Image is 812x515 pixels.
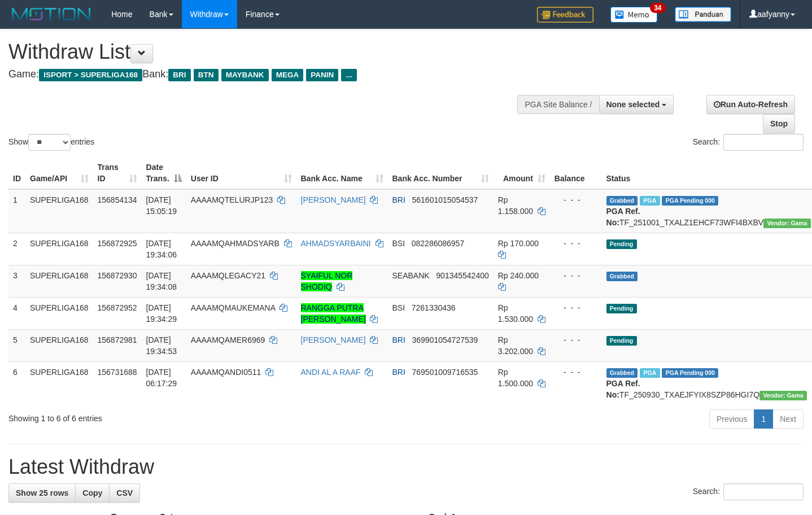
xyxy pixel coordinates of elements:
[555,194,597,206] div: - - -
[25,329,93,361] td: SUPERLIGA168
[606,239,637,249] span: Pending
[8,6,94,23] img: MOTION_logo.png
[606,272,638,281] span: Grabbed
[25,157,93,189] th: Game/API: activate to sort column ascending
[392,239,405,248] span: BSI
[498,303,533,324] span: Rp 1.530.000
[301,195,366,204] a: [PERSON_NAME]
[392,303,405,312] span: BSI
[498,368,533,388] span: Rp 1.500.000
[146,195,177,216] span: [DATE] 15:05:19
[8,134,94,151] label: Show entries
[191,271,265,280] span: AAAAMQLEGACY21
[8,483,76,503] a: Show 25 rows
[8,189,25,233] td: 1
[412,303,456,312] span: Copy 7261330436 to clipboard
[301,303,366,324] a: RANGGA PUTRA [PERSON_NAME]
[75,483,110,503] a: Copy
[186,157,296,189] th: User ID: activate to sort column ascending
[168,69,190,81] span: BRI
[142,157,186,189] th: Date Trans.: activate to sort column descending
[606,368,638,378] span: Grabbed
[191,303,275,312] span: AAAAMQMAUKEMANA
[191,335,265,344] span: AAAAMQAMER6969
[8,233,25,265] td: 2
[763,114,795,133] a: Stop
[550,157,602,189] th: Balance
[606,336,637,346] span: Pending
[754,409,773,429] a: 1
[555,238,597,249] div: - - -
[675,7,731,22] img: panduan.png
[392,271,430,280] span: SEABANK
[392,195,405,204] span: BRI
[93,157,142,189] th: Trans ID: activate to sort column ascending
[25,297,93,329] td: SUPERLIGA168
[388,157,494,189] th: Bank Acc. Number: activate to sort column ascending
[8,361,25,405] td: 6
[662,196,718,206] span: PGA Pending
[8,69,530,80] h4: Game: Bank:
[640,368,660,378] span: Marked by aafromsomean
[706,95,795,114] a: Run Auto-Refresh
[610,7,658,23] img: Button%20Memo.svg
[146,271,177,291] span: [DATE] 19:34:08
[146,368,177,388] span: [DATE] 06:17:29
[301,368,361,377] a: ANDI AL A RAAF
[599,95,674,114] button: None selected
[8,265,25,297] td: 3
[606,304,637,313] span: Pending
[341,69,356,81] span: ...
[693,134,804,151] label: Search:
[498,335,533,356] span: Rp 3.202.000
[772,409,804,429] a: Next
[723,134,804,151] input: Search:
[98,271,137,280] span: 156872930
[555,270,597,281] div: - - -
[392,368,405,377] span: BRI
[146,335,177,356] span: [DATE] 19:34:53
[8,456,804,478] h1: Latest Withdraw
[301,239,371,248] a: AHMADSYARBAINI
[650,3,665,13] span: 34
[39,69,142,81] span: ISPORT > SUPERLIGA168
[25,265,93,297] td: SUPERLIGA168
[82,488,102,497] span: Copy
[296,157,388,189] th: Bank Acc. Name: activate to sort column ascending
[606,100,660,109] span: None selected
[640,196,660,206] span: Marked by aafsengchandara
[98,303,137,312] span: 156872952
[191,239,280,248] span: AAAAMQAHMADSYARB
[763,219,811,228] span: Vendor URL: https://trx31.1velocity.biz
[517,95,599,114] div: PGA Site Balance /
[8,297,25,329] td: 4
[98,335,137,344] span: 156872981
[555,366,597,378] div: - - -
[494,157,550,189] th: Amount: activate to sort column ascending
[109,483,140,503] a: CSV
[723,483,804,500] input: Search:
[537,7,593,23] img: Feedback.jpg
[191,195,273,204] span: AAAAMQTELURJP123
[8,408,330,424] div: Showing 1 to 6 of 6 entries
[555,334,597,346] div: - - -
[191,368,261,377] span: AAAAMQANDI0511
[8,157,25,189] th: ID
[301,271,353,291] a: SYAIFUL NOR SHODIQ
[28,134,71,151] select: Showentries
[412,195,478,204] span: Copy 561601015054537 to clipboard
[25,189,93,233] td: SUPERLIGA168
[98,239,137,248] span: 156872925
[606,196,638,206] span: Grabbed
[498,195,533,216] span: Rp 1.158.000
[412,368,478,377] span: Copy 769501009716535 to clipboard
[146,303,177,324] span: [DATE] 19:34:29
[16,488,68,497] span: Show 25 rows
[25,233,93,265] td: SUPERLIGA168
[98,368,137,377] span: 156731688
[606,379,640,399] b: PGA Ref. No:
[498,239,539,248] span: Rp 170.000
[306,69,338,81] span: PANIN
[272,69,304,81] span: MEGA
[194,69,219,81] span: BTN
